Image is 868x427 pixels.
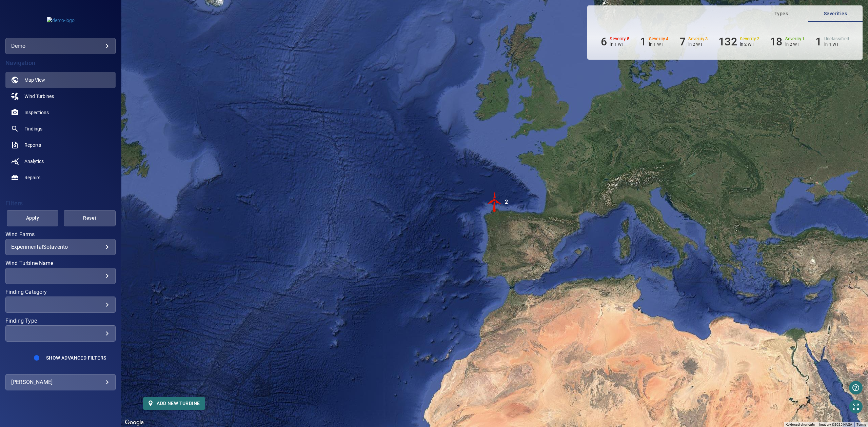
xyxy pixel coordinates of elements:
p: in 2 WT [688,42,708,47]
div: demo [5,38,116,54]
div: Wind Turbine Name [5,268,116,284]
h6: 132 [718,35,737,48]
h6: 1 [815,35,822,48]
span: Severities [812,9,859,18]
h4: Filters [5,200,116,207]
h6: 7 [679,35,686,48]
a: analytics noActive [5,153,116,169]
span: Repairs [24,174,40,181]
a: findings noActive [5,121,116,137]
li: Severity 3 [679,35,708,48]
gmp-advanced-marker: 2 [485,192,505,213]
h4: Navigation [5,60,116,66]
h6: Severity 3 [688,37,708,41]
li: Severity 2 [718,35,759,48]
a: inspections noActive [5,104,116,121]
li: Severity 4 [640,35,669,48]
button: Apply [7,210,59,226]
h6: 18 [770,35,782,48]
a: Terms (opens in new tab) [856,423,866,426]
a: repairs noActive [5,169,116,186]
div: ExperimentalSotavento [11,244,110,250]
li: Severity Unclassified [815,35,849,48]
button: Keyboard shortcuts [786,422,815,427]
span: Wind Turbines [24,93,54,100]
span: Findings [24,125,42,132]
img: windFarmIconCat5.svg [485,192,505,212]
p: in 1 WT [649,42,669,47]
p: in 2 WT [785,42,805,47]
p: in 1 WT [824,42,849,47]
span: Map View [24,77,45,83]
button: Add new turbine [143,397,205,410]
label: Finding Category [5,289,116,295]
span: Types [758,9,804,18]
h6: Unclassified [824,37,849,41]
div: Finding Category [5,297,116,313]
span: Show Advanced Filters [46,355,106,361]
div: [PERSON_NAME] [11,377,110,388]
span: Inspections [24,109,49,116]
span: Add new turbine [149,399,200,408]
button: Reset [64,210,116,226]
a: windturbines noActive [5,88,116,104]
span: Analytics [24,158,44,165]
a: reports noActive [5,137,116,153]
a: map active [5,72,116,88]
p: in 1 WT [610,42,629,47]
p: in 2 WT [740,42,759,47]
span: Apply [15,214,50,222]
h6: Severity 2 [740,37,759,41]
h6: 6 [601,35,607,48]
h6: Severity 4 [649,37,669,41]
span: Imagery ©2025 NASA [819,423,852,426]
div: Finding Type [5,325,116,342]
div: Wind Farms [5,239,116,255]
div: 2 [505,192,508,212]
a: Open this area in Google Maps (opens a new window) [123,418,145,427]
label: Wind Farms [5,232,116,237]
div: demo [11,41,110,52]
button: Show Advanced Filters [42,352,110,363]
label: Finding Type [5,318,116,324]
h6: 1 [640,35,646,48]
label: Wind Turbine Name [5,261,116,266]
span: Reset [72,214,107,222]
li: Severity 1 [770,35,805,48]
li: Severity 5 [601,35,629,48]
span: Reports [24,142,41,148]
h6: Severity 5 [610,37,629,41]
img: demo-logo [47,17,75,24]
img: Google [123,418,145,427]
h6: Severity 1 [785,37,805,41]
